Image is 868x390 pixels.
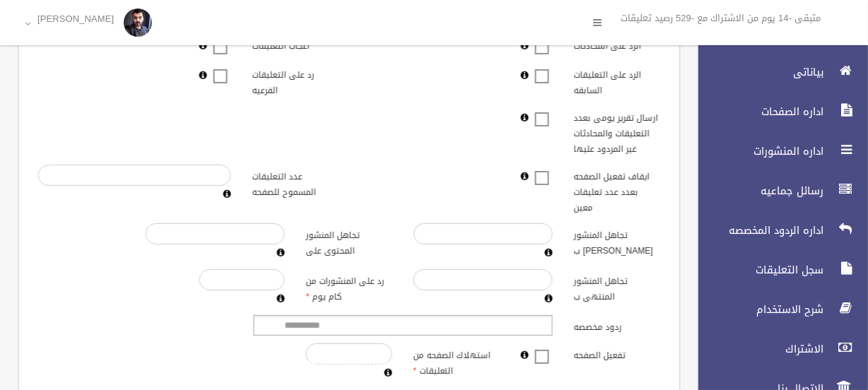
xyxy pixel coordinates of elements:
[686,136,868,167] a: اداره المنشورات
[686,96,868,127] a: اداره الصفحات
[563,64,671,99] label: الرد على التعليقات السابقه
[563,223,671,259] label: تجاهل المنشور [PERSON_NAME] ب
[686,57,868,88] a: بياناتى
[686,223,828,237] span: اداره الردود المخصصه
[563,165,671,215] label: ايقاف تفعيل الصفحه بعدد عدد تعليقات معين
[295,269,403,305] label: رد على المنشورات من كام يوم
[242,64,349,99] label: رد على التعليقات الفرعيه
[686,302,828,317] span: شرح الاستخدام
[686,342,828,356] span: الاشتراك
[686,175,868,206] a: رسائل جماعيه
[37,13,114,24] p: [PERSON_NAME]
[242,165,349,200] label: عدد التعليقات المسموح للصفحه
[686,105,828,119] span: اداره الصفحات
[686,215,868,246] a: اداره الردود المخصصه
[686,144,828,158] span: اداره المنشورات
[563,343,671,363] label: تفعيل الصفحه
[563,269,671,305] label: تجاهل المنشور المنتهى ب
[686,65,828,79] span: بياناتى
[686,184,828,198] span: رسائل جماعيه
[295,223,403,259] label: تجاهل المنشور المحتوى على
[686,294,868,325] a: شرح الاستخدام
[563,315,671,335] label: ردود مخصصه
[686,333,868,365] a: الاشتراك
[686,263,828,277] span: سجل التعليقات
[403,343,510,379] label: استهلاك الصفحه من التعليقات
[563,106,671,157] label: ارسال تقرير يومى بعدد التعليقات والمحادثات غير المردود عليها
[686,254,868,285] a: سجل التعليقات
